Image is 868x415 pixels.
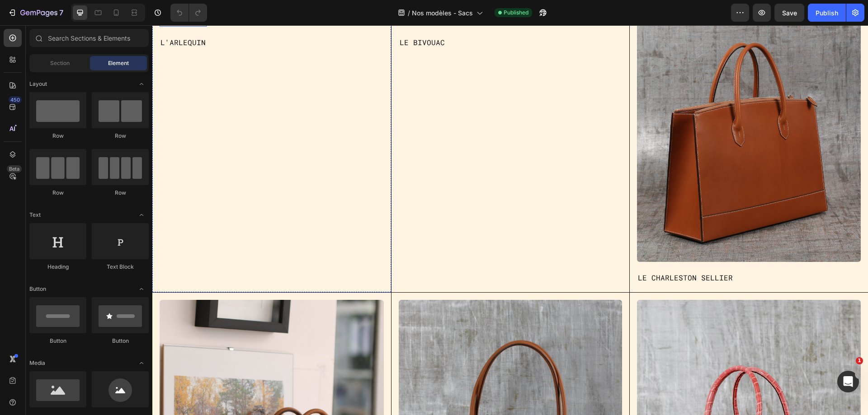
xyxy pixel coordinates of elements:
[92,263,149,271] div: Text Block
[9,96,22,103] div: 450
[29,337,86,345] div: Button
[134,208,149,222] span: Toggle open
[816,8,838,18] div: Publish
[808,4,846,22] button: Publish
[29,211,41,219] span: Text
[486,246,708,259] p: LE CHARLESTON SELLIER
[504,9,528,17] span: Published
[29,29,149,47] input: Search Sections & Elements
[29,189,86,197] div: Row
[856,357,863,364] span: 1
[29,80,47,88] span: Layout
[134,282,149,296] span: Toggle open
[7,165,22,173] div: Beta
[29,132,86,140] div: Row
[59,7,63,18] p: 7
[134,77,149,91] span: Toggle open
[29,359,45,367] span: Media
[134,356,149,370] span: Toggle open
[837,371,859,392] iframe: Intercom live chat
[4,4,67,22] button: 7
[247,246,469,259] p: LE BIVOUAC
[170,4,207,22] div: Undo/Redo
[152,25,868,415] iframe: Design area
[50,59,70,67] span: Section
[108,59,129,67] span: Element
[29,263,86,271] div: Heading
[92,189,149,197] div: Row
[8,247,231,260] p: L'ARLEQUIN
[92,337,149,345] div: Button
[92,132,149,140] div: Row
[408,8,410,18] span: /
[782,9,797,17] span: Save
[412,8,473,18] span: Nos modèles - Sacs
[774,4,804,22] button: Save
[29,285,46,293] span: Button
